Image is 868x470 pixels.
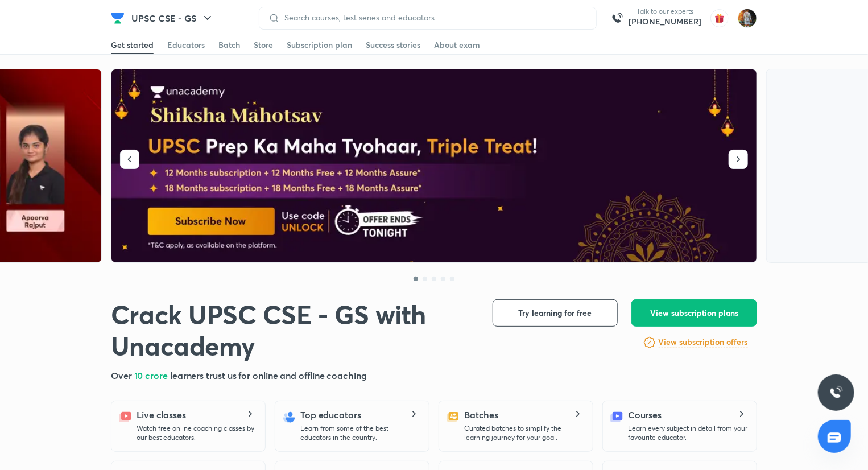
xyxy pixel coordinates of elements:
[111,299,474,362] h1: Crack UPSC CSE - GS with Unacademy
[111,369,134,381] span: Over
[254,36,273,54] a: Store
[659,336,748,348] h6: View subscription offers
[134,369,170,381] span: 10 crore
[111,39,154,51] div: Get started
[631,299,757,327] button: View subscription plans
[170,369,367,381] span: learners trust us for online and offline coaching
[254,39,273,51] div: Store
[167,36,205,54] a: Educators
[218,39,240,51] div: Batch
[287,39,352,51] div: Subscription plan
[137,424,256,442] p: Watch free online coaching classes by our best educators.
[738,9,757,28] img: Prakhar Singh
[434,39,480,51] div: About exam
[628,408,662,422] h5: Courses
[519,307,592,319] span: Try learning for free
[628,424,747,442] p: Learn every subject in detail from your favourite educator.
[606,7,629,30] img: call-us
[650,307,738,319] span: View subscription plans
[659,336,748,349] a: View subscription offers
[218,36,240,54] a: Batch
[366,39,420,51] div: Success stories
[710,9,729,27] img: avatar
[829,386,843,399] img: ttu
[629,16,701,27] a: [PHONE_NUMBER]
[137,408,186,422] h5: Live classes
[287,36,352,54] a: Subscription plan
[300,424,420,442] p: Learn from some of the best educators in the country.
[280,13,587,22] input: Search courses, test series and educators
[167,39,205,51] div: Educators
[125,7,221,30] button: UPSC CSE - GS
[434,36,480,54] a: About exam
[493,299,618,327] button: Try learning for free
[629,7,701,16] p: Talk to our experts
[464,408,498,422] h5: Batches
[464,424,584,442] p: Curated batches to simplify the learning journey for your goal.
[300,408,361,422] h5: Top educators
[111,11,125,25] img: Company Logo
[111,36,154,54] a: Get started
[366,36,420,54] a: Success stories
